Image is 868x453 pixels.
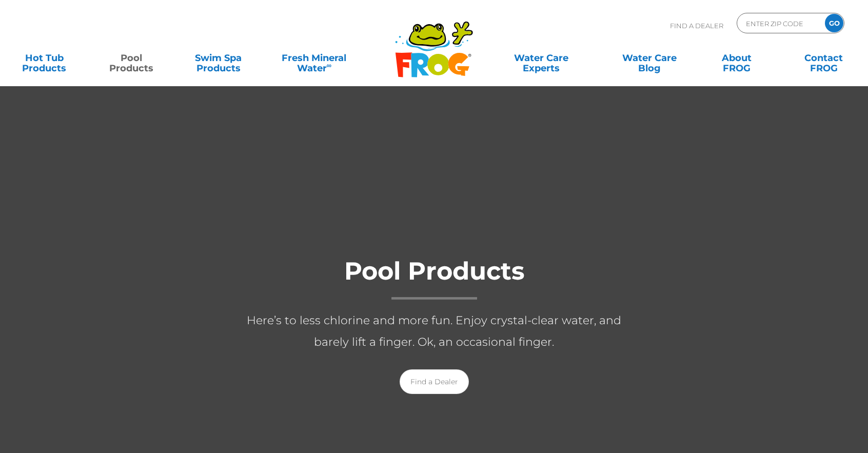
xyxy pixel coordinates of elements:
[272,48,357,68] a: Fresh MineralWater∞
[229,258,639,300] h1: Pool Products
[486,48,596,68] a: Water CareExperts
[97,48,165,68] a: PoolProducts
[616,48,683,68] a: Water CareBlog
[10,48,78,68] a: Hot TubProducts
[185,48,252,68] a: Swim SpaProducts
[327,61,332,69] sup: ∞
[703,48,771,68] a: AboutFROG
[790,48,858,68] a: ContactFROG
[229,310,639,353] p: Here’s to less chlorine and more fun. Enjoy crystal-clear water, and barely lift a finger. Ok, an...
[745,16,814,31] input: Zip Code Form
[670,13,723,38] p: Find A Dealer
[825,14,843,32] input: GO
[400,369,469,394] a: Find a Dealer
